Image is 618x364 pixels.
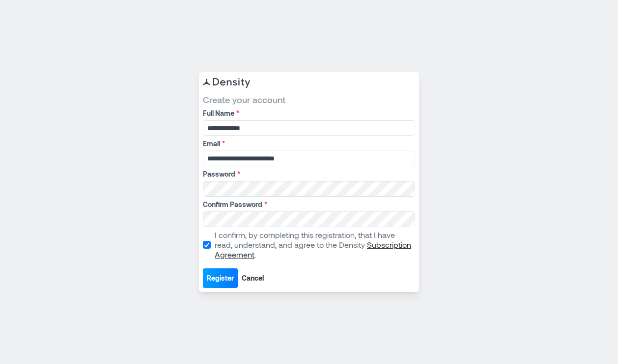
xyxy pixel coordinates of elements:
[203,200,413,209] label: Confirm Password
[203,268,238,288] button: Register
[203,94,415,105] span: Create your account
[242,273,264,283] span: Cancel
[207,273,234,283] span: Register
[238,268,268,288] button: Cancel
[203,169,413,179] label: Password
[203,139,413,149] label: Email
[215,230,413,260] p: I confirm, by completing this registration, that I have read, understand, and agree to the Density .
[215,240,411,259] a: Subscription Agreement
[203,108,413,118] label: Full Name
